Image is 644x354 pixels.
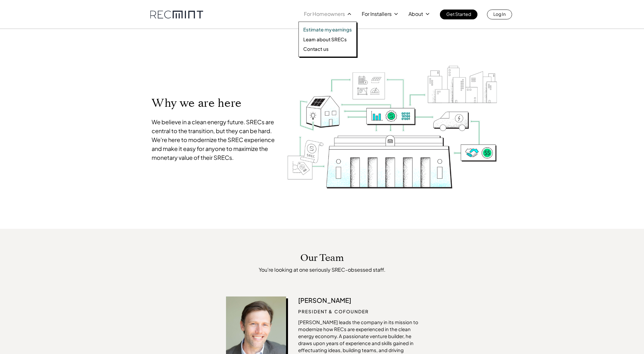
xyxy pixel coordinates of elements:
[440,10,477,19] a: Get Started
[303,46,329,52] p: Contact us
[300,253,344,263] p: Our Team
[152,96,277,110] p: Why we are here
[152,118,277,162] p: We believe in a clean energy future. SRECs are central to the transition, but they can be hard. W...
[303,36,346,43] p: Learn about SRECs
[298,308,418,315] p: President & Cofounder
[304,10,345,18] p: For Homeowners
[226,267,418,273] p: You're looking at one seriously SREC-obsessed staff.
[446,10,471,18] p: Get Started
[303,46,352,52] a: Contact us
[303,36,352,43] a: Learn about SRECs
[487,10,512,19] a: Log In
[298,296,418,304] p: [PERSON_NAME]
[408,10,423,18] p: About
[362,10,392,18] p: For Installers
[493,10,506,18] p: Log In
[303,26,352,33] a: Estimate my earnings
